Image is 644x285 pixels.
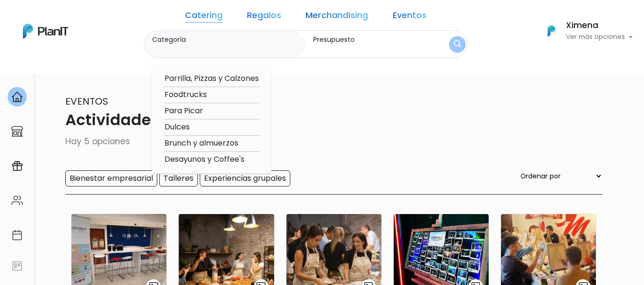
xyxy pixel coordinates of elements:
[11,195,23,206] img: people-662611757002400ad9ed0e3c099ab2801c6687ba6c219adb57efc949bc21e19d.svg
[541,20,562,41] img: PlanIt Logo
[164,154,260,166] option: Desayunos y Coffee's
[42,94,603,108] p: Eventos
[164,73,260,85] option: Parrilla, Pizzas y Calzones
[11,91,23,103] img: home-e721727adea9d79c4d83392d1f703f7f8bce08238fde08b1acbfd93340b81755.svg
[11,126,23,137] img: marketplace-4ceaa7011d94191e9ded77b95e3339b90024bf715f7c57f8cf31f2d8c509eaba.svg
[200,170,290,187] input: Experiencias grupales
[11,229,23,241] img: calendar-87d922413cdce8b2cf7b7f5f62616a5cf9e4887200fb71536465627b3292af00.svg
[49,9,137,28] div: ¿Necesitás ayuda?
[159,170,198,187] input: Talleres
[164,121,260,133] option: Dulces
[42,135,603,147] p: Hay 5 opciones
[535,19,633,43] button: PlanIt Logo Ximena Ver más opciones
[164,138,260,149] option: Brunch y almuerzos
[11,160,23,172] img: campaigns-02234683943229c281be62815700db0a1741e53638e28bf9629b52c665b00959.svg
[247,11,281,23] a: Regalos
[23,24,68,39] img: PlanIt Logo
[185,11,223,23] a: Catering
[65,170,157,187] input: Bienestar empresarial
[306,11,368,23] a: Merchandising
[164,105,260,117] option: Para Picar
[152,35,302,45] label: Categoría
[566,21,633,30] h6: Ximena
[393,11,427,23] a: Eventos
[42,108,603,131] p: Actividades grupales
[454,40,461,49] img: search_button-432b6d5273f82d61273b3651a40e1bd1b912527efae98b1b7a1b2c0702e16a8d.svg
[566,34,633,40] p: Ver más opciones
[164,89,260,101] option: Foodtrucks
[11,260,23,272] img: feedback-78b5a0c8f98aac82b08bfc38622c3050aee476f2c9584af64705fc4e61158814.svg
[313,35,431,45] label: Presupuesto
